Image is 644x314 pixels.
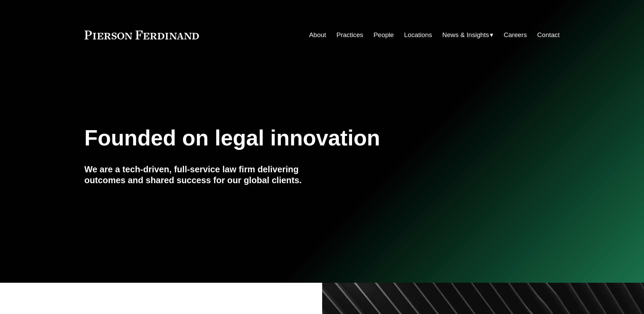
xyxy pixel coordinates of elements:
a: About [309,29,326,41]
span: News & Insights [442,29,489,41]
a: Careers [504,29,527,41]
a: Contact [537,29,559,41]
a: Locations [404,29,432,41]
a: People [373,29,394,41]
a: folder dropdown [442,29,494,41]
h1: Founded on legal innovation [85,126,481,151]
a: Practices [336,29,363,41]
h4: We are a tech-driven, full-service law firm delivering outcomes and shared success for our global... [85,164,322,186]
